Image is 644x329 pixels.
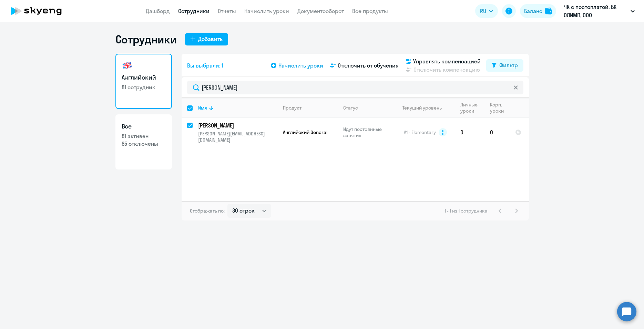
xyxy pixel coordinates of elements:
span: Управлять компенсацией [413,57,481,65]
span: RU [480,7,486,15]
div: Добавить [198,35,223,43]
div: Баланс [524,7,542,15]
p: [PERSON_NAME][EMAIL_ADDRESS][DOMAIN_NAME] [198,131,277,143]
div: Статус [343,105,358,111]
a: Документооборот [297,8,344,14]
div: Продукт [283,105,337,111]
td: 0 [455,118,484,147]
img: balance [545,8,552,14]
div: Личные уроки [460,102,484,114]
div: Имя [198,105,277,111]
p: 81 сотрудник [122,83,166,91]
p: ЧК с постоплатой, БК ОЛИМП, ООО [564,3,628,19]
p: 81 активен [122,132,166,140]
button: Добавить [185,33,228,45]
a: Отчеты [218,8,236,14]
div: Текущий уровень [402,105,442,111]
h3: Английский [122,73,166,82]
a: Английский81 сотрудник [115,54,172,109]
h3: Все [122,122,166,131]
div: Личные уроки [460,102,480,114]
a: Начислить уроки [244,8,289,14]
a: Все81 активен85 отключены [115,114,172,169]
div: Текущий уровень [396,105,454,111]
a: Сотрудники [178,8,209,14]
span: A1 - Elementary [404,129,436,135]
a: Дашборд [146,8,170,14]
button: ЧК с постоплатой, БК ОЛИМП, ООО [560,3,638,19]
button: Фильтр [486,59,523,72]
button: RU [475,4,498,18]
div: Корп. уроки [490,102,509,114]
div: Продукт [283,105,301,111]
a: Все продукты [352,8,388,14]
span: 1 - 1 из 1 сотрудника [444,208,488,214]
div: Фильтр [499,61,518,69]
div: Корп. уроки [490,102,505,114]
span: Вы выбрали: 1 [187,61,223,70]
div: Имя [198,105,207,111]
img: english [122,60,133,71]
p: Идут постоянные занятия [343,126,390,138]
span: Отключить от обучения [338,61,399,70]
span: Начислить уроки [278,61,323,70]
div: Статус [343,105,390,111]
input: Поиск по имени, email, продукту или статусу [187,81,523,94]
p: 85 отключены [122,140,166,147]
h1: Сотрудники [115,32,177,46]
span: Отображать по: [190,208,225,214]
a: [PERSON_NAME] [198,122,277,129]
td: 0 [484,118,510,147]
p: [PERSON_NAME] [198,122,276,129]
button: Балансbalance [520,4,556,18]
span: Английский General [283,129,327,135]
